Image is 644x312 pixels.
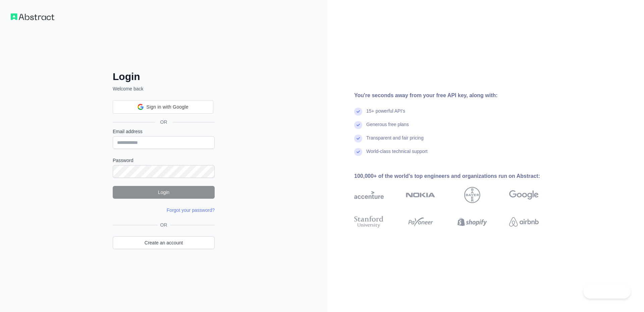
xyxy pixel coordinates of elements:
label: Email address [113,128,215,135]
a: Forgot your password? [167,207,215,213]
div: Transparent and fair pricing [366,134,424,148]
div: Generous free plans [366,121,409,134]
p: Welcome back [113,85,215,92]
img: nokia [406,187,435,203]
img: shopify [458,214,487,229]
img: check mark [354,108,362,116]
img: payoneer [406,214,435,229]
img: Workflow [11,13,54,20]
img: google [509,187,539,203]
span: OR [155,119,173,125]
img: check mark [354,134,362,143]
img: check mark [354,148,362,156]
a: Create an account [113,236,215,249]
img: airbnb [509,214,539,229]
div: You're seconds away from your free API key, along with: [354,91,560,100]
div: 100,000+ of the world's top engineers and organizations run on Abstract: [354,172,560,180]
img: bayer [464,187,480,203]
img: check mark [354,121,362,129]
div: World-class technical support [366,148,428,161]
label: Password [113,157,215,164]
span: Sign in with Google [146,104,188,111]
span: OR [158,222,170,228]
iframe: Toggle Customer Support [583,284,631,299]
div: 15+ powerful API's [366,108,405,121]
button: Login [113,186,215,199]
h2: Login [113,71,215,83]
img: stanford university [354,214,384,229]
img: accenture [354,187,384,203]
div: Sign in with Google [113,100,213,114]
